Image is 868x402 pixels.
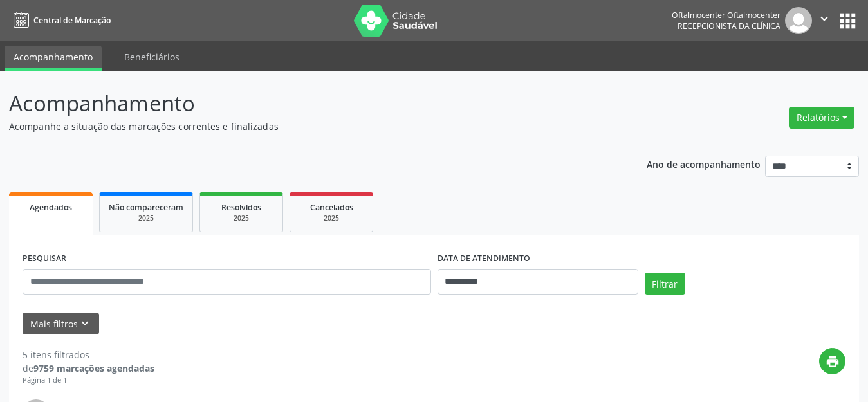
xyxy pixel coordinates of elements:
div: Página 1 de 1 [23,375,154,386]
button: apps [836,10,859,32]
label: PESQUISAR [23,249,66,269]
span: Cancelados [310,202,353,213]
i: print [826,354,840,369]
p: Acompanhe a situação das marcações correntes e finalizadas [9,120,604,133]
div: 2025 [109,214,183,223]
button: Relatórios [789,107,854,129]
p: Acompanhamento [9,87,604,120]
div: 2025 [209,214,273,223]
a: Beneficiários [115,46,189,68]
span: Recepcionista da clínica [678,21,780,32]
button: Mais filtroskeyboard_arrow_down [23,313,99,335]
div: Oftalmocenter Oftalmocenter [672,10,780,21]
strong: 9759 marcações agendadas [33,362,154,374]
span: Central de Marcação [33,15,111,26]
button: print [819,348,845,374]
button:  [812,7,836,34]
span: Resolvidos [221,202,261,213]
p: Ano de acompanhamento [647,156,761,172]
div: de [23,361,154,375]
a: Central de Marcação [9,10,111,31]
div: 5 itens filtrados [23,348,154,361]
span: Não compareceram [109,202,183,213]
img: img [785,7,812,34]
a: Acompanhamento [5,46,102,71]
span: Agendados [30,202,72,213]
label: DATA DE ATENDIMENTO [438,249,530,269]
i:  [817,12,831,26]
div: 2025 [299,214,364,223]
i: keyboard_arrow_down [78,316,92,331]
button: Filtrar [645,273,685,295]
